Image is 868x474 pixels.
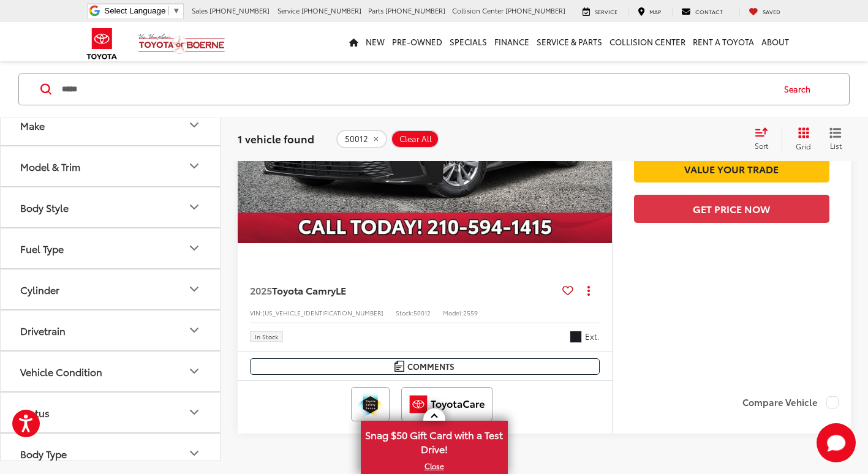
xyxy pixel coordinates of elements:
[238,131,314,146] span: 1 vehicle found
[443,308,463,317] span: Model:
[20,448,67,459] div: Body Type
[404,389,490,419] img: ToyotaCare Vic Vaughan Toyota of Boerne Boerne TX
[396,308,413,317] span: Stock:
[742,396,839,408] label: Compare Vehicle
[758,22,793,61] a: About
[187,364,202,378] div: Vehicle Condition
[505,6,565,15] span: [PHONE_NUMBER]
[817,423,856,462] button: Toggle Chat Window
[272,283,336,297] span: Toyota Camry
[452,6,504,15] span: Collision Center
[79,24,125,64] img: Toyota
[782,127,820,151] button: Grid View
[491,22,533,61] a: Finance
[585,331,600,342] span: Ext.
[192,6,208,15] span: Sales
[533,22,606,61] a: Service & Parts: Opens in a new tab
[336,283,346,297] span: LE
[187,323,202,337] div: Drivetrain
[695,7,723,15] span: Contact
[772,74,828,105] button: Search
[250,284,557,297] a: 2025Toyota CamryLE
[20,160,80,172] div: Model & Trim
[755,140,768,151] span: Sort
[20,325,66,336] div: Drivetrain
[301,6,361,15] span: [PHONE_NUMBER]
[138,33,225,55] img: Vic Vaughan Toyota of Boerne
[578,280,600,301] button: Actions
[628,7,670,17] a: Map
[187,118,202,132] div: Make
[168,6,169,15] span: ​
[20,201,69,213] div: Body Style
[399,134,432,144] span: Clear All
[570,331,582,343] span: Midnight Black Metallic
[1,105,221,145] button: MakeMake
[463,308,478,317] span: 2559
[368,6,383,15] span: Parts
[187,241,202,255] div: Fuel Type
[1,393,221,432] button: StatusStatus
[1,269,221,309] button: CylinderCylinder
[573,7,627,17] a: Service
[187,159,202,173] div: Model & Trim
[250,308,262,317] span: VIN:
[187,282,202,296] div: Cylinder
[413,308,431,317] span: 50012
[817,423,856,462] svg: Start Chat
[672,7,732,17] a: Contact
[20,243,64,254] div: Fuel Type
[187,200,202,214] div: Body Style
[336,130,387,148] button: remove 50012
[345,22,362,61] a: Home
[634,195,829,222] button: Get Price Now
[1,352,221,391] button: Vehicle ConditionVehicle Condition
[1,228,221,268] button: Fuel TypeFuel Type
[388,22,446,61] a: Pre-Owned
[262,308,383,317] span: [US_VEHICLE_IDENTIFICATION_NUMBER]
[1,434,221,473] button: Body TypeBody Type
[407,361,455,372] span: Comments
[255,334,278,340] span: In Stock
[649,7,661,15] span: Map
[739,7,790,17] a: My Saved Vehicles
[362,22,388,61] a: New
[820,127,851,151] button: List View
[20,119,45,131] div: Make
[749,127,782,151] button: Select sort value
[187,405,202,419] div: Status
[634,155,829,182] a: Value Your Trade
[187,446,202,461] div: Body Type
[104,6,165,15] span: Select Language
[391,130,439,148] button: Clear All
[104,6,180,15] a: Select Language​
[353,389,387,419] img: Toyota Safety Sense Vic Vaughan Toyota of Boerne Boerne TX
[250,283,272,297] span: 2025
[20,407,50,418] div: Status
[595,7,617,15] span: Service
[1,146,221,186] button: Model & TrimModel & Trim
[394,361,404,371] img: Comments
[1,187,221,227] button: Body StyleBody Style
[345,134,368,144] span: 50012
[763,7,780,15] span: Saved
[796,141,811,151] span: Grid
[61,75,772,104] input: Search by Make, Model, or Keyword
[1,310,221,350] button: DrivetrainDrivetrain
[277,6,300,15] span: Service
[20,284,59,295] div: Cylinder
[587,285,590,295] span: dropdown dots
[20,366,102,377] div: Vehicle Condition
[250,358,600,375] button: Comments
[172,6,180,15] span: ▼
[829,140,842,151] span: List
[385,6,445,15] span: [PHONE_NUMBER]
[689,22,758,61] a: Rent a Toyota
[606,22,689,61] a: Collision Center
[446,22,491,61] a: Specials
[362,422,507,459] span: Snag $50 Gift Card with a Test Drive!
[209,6,270,15] span: [PHONE_NUMBER]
